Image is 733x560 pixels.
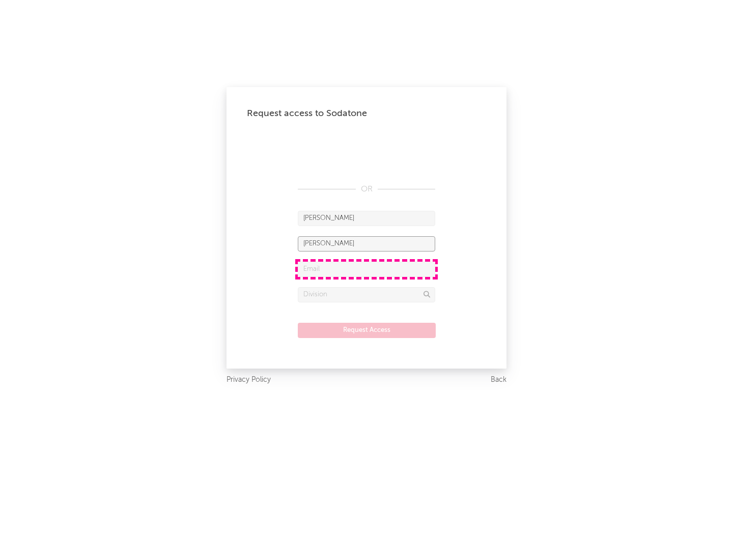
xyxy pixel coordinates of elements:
[227,374,271,386] a: Privacy Policy
[298,287,435,302] input: Division
[491,374,506,386] a: Back
[298,211,435,226] input: First Name
[298,183,435,195] div: OR
[247,107,486,120] div: Request access to Sodatone
[298,262,435,277] input: Email
[298,323,436,338] button: Request Access
[298,236,435,251] input: Last Name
